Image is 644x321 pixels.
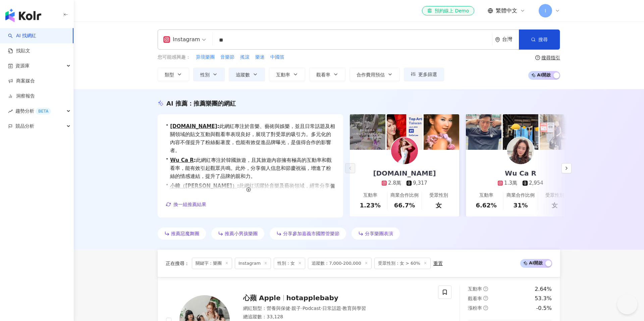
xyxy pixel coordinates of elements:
div: 53.3% [535,295,552,302]
a: 小幃（[PERSON_NAME]） [170,183,237,189]
div: 66.7% [394,201,415,209]
button: 异境樂團 [196,54,215,61]
a: [DOMAIN_NAME]2.8萬9,317互動率1.23%商業合作比例66.7%受眾性別女 [350,150,459,216]
span: 合作費用預估 [357,72,385,77]
span: 推薦惡魔舞團 [171,231,199,236]
div: 預約線上 Demo [427,7,469,14]
div: 2,954 [529,180,543,187]
div: • [166,122,335,154]
img: post-image [387,114,422,150]
div: 總追蹤數 ： 33,128 [243,314,430,320]
div: 網紅類型 ： [243,305,430,312]
span: question-circle [483,286,488,291]
span: 音樂節 [220,54,234,61]
a: Wu Ca R [170,157,194,163]
button: 追蹤數 [229,68,265,81]
button: 互動率 [269,68,305,81]
span: 性別 [200,72,210,77]
div: 31% [513,201,528,209]
a: [DOMAIN_NAME] [170,123,217,129]
span: · [301,306,302,311]
span: 類型 [165,72,174,77]
a: 預約線上 Demo [422,6,474,15]
div: 台灣 [502,37,519,42]
div: 1.23% [360,201,380,209]
div: 商業合作比例 [506,192,535,199]
div: • [166,182,335,214]
a: searchAI 找網紅 [8,33,36,39]
div: 互動率 [363,192,377,199]
span: 此網紅專注於音樂、藝術與娛樂，並且日常話題及相關領域的貼文互動與觀看率表現良好，展現了對受眾的吸引力。多元化的內容不僅提升了粉絲黏著度，也能有效促進品牌曝光，是值得合作的影響者。 [170,122,335,154]
span: : [217,123,219,129]
span: 您可能感興趣： [158,54,191,61]
button: 類型 [158,68,189,81]
span: Instagram [235,258,271,269]
span: 分享樂團表演 [365,231,393,236]
span: : [237,183,239,189]
span: question-circle [535,55,540,60]
button: 合作費用預估 [350,68,400,81]
span: I [545,7,546,14]
img: post-image [540,114,575,150]
button: 音樂節 [220,54,235,61]
button: 觀看率 [309,68,345,81]
img: KOL Avatar [507,137,534,164]
span: 心蘋 Apple [243,294,281,302]
button: 樂迷 [255,54,265,61]
button: 換一組推薦結果 [166,199,207,209]
a: 商案媒合 [8,78,35,84]
span: question-circle [483,296,488,301]
div: 6.62% [476,201,496,209]
iframe: Help Scout Beacon - Open [617,294,637,314]
span: 觀看率 [316,72,330,77]
span: 換一組推薦結果 [173,202,206,207]
span: rise [8,109,13,114]
span: 异境樂團 [196,54,215,61]
a: 洞察報告 [8,93,35,100]
div: BETA [36,108,51,115]
div: Wu Ca R [498,169,543,178]
span: 更多篩選 [418,72,437,77]
img: KOL Avatar [391,137,418,164]
div: 重置 [433,261,443,266]
a: 找貼文 [8,48,30,54]
div: 9,317 [413,180,427,187]
span: 搖滾 [240,54,250,61]
span: 關鍵字：樂團 [192,258,232,269]
span: 推薦小男孩樂團 [225,231,258,236]
div: 搜尋指引 [541,55,560,60]
div: 1.3萬 [504,180,517,187]
span: environment [495,37,500,42]
span: 追蹤數 [236,72,250,77]
span: 繁體中文 [496,7,517,14]
span: question-circle [483,306,488,310]
div: -0.5% [536,305,552,312]
img: post-image [350,114,385,150]
span: 互動率 [468,286,482,292]
span: hotapplebaby [286,294,338,302]
div: 2.64% [535,285,552,293]
div: Instagram [163,34,200,45]
span: · [321,306,322,311]
button: 中國笛 [270,54,285,61]
span: 漲粉率 [468,305,482,311]
span: · [290,306,291,311]
span: 中國笛 [270,54,284,61]
span: 受眾性別：女 > 60% [374,258,431,269]
span: 此網紅活躍於音樂及藝術領域，經常分享個人參與音樂活動的經歷和樂團照片，展示其對音樂的熱情。此外，其音樂相關內容的互動率顯著高於其他類型，吸引粉絲參與，符合當前流行文化趨勢，具有良好的品牌合作潛力。 [170,182,335,214]
span: 教育與學習 [342,306,366,311]
button: 更多篩選 [404,68,444,81]
div: 女 [436,201,442,209]
span: 性別：女 [274,258,305,269]
span: 互動率 [276,72,290,77]
div: AI 推薦 ： [166,99,236,108]
span: 正在搜尋 ： [166,261,189,266]
span: 親子 [291,306,301,311]
div: 受眾性別 [429,192,448,199]
button: 搖滾 [240,54,250,61]
span: 此網紅專注於韓國旅遊，且其旅遊內容擁有極高的互動率和觀看率，能有效引起觀眾共鳴。此外，分享個人信息和節慶祝福，增進了粉絲的情感連結，提升了品牌的親和力。 [170,156,335,180]
span: 分享參加嘉義市國際管樂節 [283,231,339,236]
span: 樂迷 [255,54,265,61]
span: 趨勢分析 [15,104,51,119]
span: : [194,157,196,163]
